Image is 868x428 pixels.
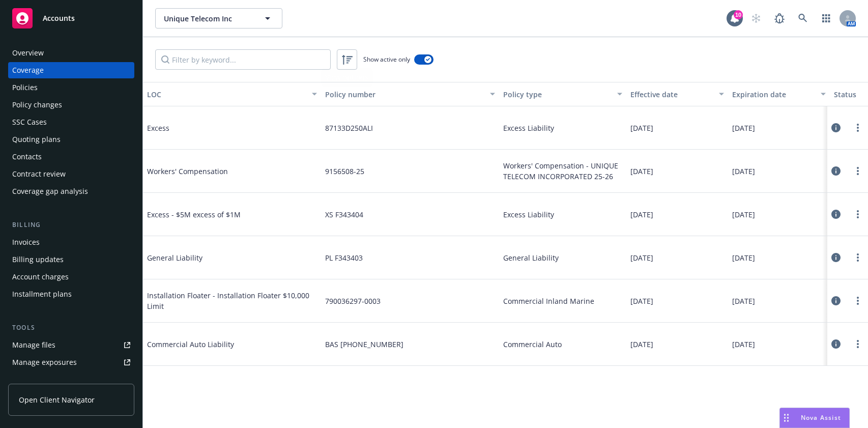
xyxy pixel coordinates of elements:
a: Contacts [8,149,134,165]
button: LOC [143,82,321,106]
div: Tools [8,323,134,333]
div: Policy type [503,89,611,100]
span: Installation Floater - Installation Floater $10,000 Limit [147,290,317,311]
div: SSC Cases [12,114,47,130]
span: Excess - $5M excess of $1M [147,209,300,220]
a: more [852,338,864,350]
span: Excess Liability [503,209,554,220]
div: LOC [147,89,306,100]
span: [DATE] [732,123,755,133]
span: [DATE] [630,123,653,133]
div: Overview [12,45,44,61]
a: Policies [8,79,134,96]
div: Policies [12,79,38,96]
div: Policy changes [12,97,62,113]
a: Contract review [8,166,134,182]
div: Contacts [12,149,42,165]
a: Report a Bug [769,8,790,28]
button: Expiration date [728,82,830,106]
span: Unique Telecom Inc [164,13,252,24]
div: Contract review [12,166,66,182]
a: more [852,165,864,177]
span: Open Client Navigator [19,394,95,405]
input: Filter by keyword... [155,49,331,70]
button: Unique Telecom Inc [155,8,282,28]
a: more [852,122,864,134]
span: [DATE] [732,339,755,350]
div: Account charges [12,269,69,285]
div: Installment plans [12,286,72,302]
span: 790036297-0003 [325,296,381,306]
a: Installment plans [8,286,134,302]
div: Manage exposures [12,354,77,370]
div: Drag to move [780,408,793,427]
a: Manage files [8,337,134,353]
a: Search [793,8,813,28]
button: Nova Assist [779,408,850,428]
span: 87133D250ALI [325,123,373,133]
span: Nova Assist [801,413,841,422]
div: Expiration date [732,89,815,100]
span: Commercial Auto [503,339,562,350]
a: SSC Cases [8,114,134,130]
a: Start snowing [746,8,766,28]
div: Coverage gap analysis [12,183,88,199]
div: Invoices [12,234,40,250]
a: Switch app [816,8,836,28]
span: PL F343403 [325,252,363,263]
a: more [852,295,864,307]
div: Quoting plans [12,131,61,148]
span: General Liability [503,252,559,263]
a: Coverage [8,62,134,78]
span: BAS [PHONE_NUMBER] [325,339,403,350]
a: Invoices [8,234,134,250]
span: [DATE] [630,209,653,220]
span: [DATE] [630,296,653,306]
div: Billing updates [12,251,64,268]
a: more [852,208,864,220]
a: Policy changes [8,97,134,113]
button: Effective date [626,82,728,106]
a: Accounts [8,4,134,33]
span: 9156508-25 [325,166,364,177]
span: Commercial Inland Marine [503,296,594,306]
div: Coverage [12,62,44,78]
div: Manage certificates [12,372,79,388]
span: General Liability [147,252,300,263]
span: Workers' Compensation [147,166,300,177]
span: Accounts [43,14,75,22]
button: Policy number [321,82,499,106]
a: more [852,251,864,264]
span: [DATE] [732,209,755,220]
a: Billing updates [8,251,134,268]
span: [DATE] [732,252,755,263]
div: Billing [8,220,134,230]
a: Quoting plans [8,131,134,148]
a: Account charges [8,269,134,285]
a: Overview [8,45,134,61]
span: XS F343404 [325,209,363,220]
button: Policy type [499,82,626,106]
span: [DATE] [732,166,755,177]
span: Commercial Auto Liability [147,339,300,350]
span: Workers' Compensation - UNIQUE TELECOM INCORPORATED 25-26 [503,160,622,182]
div: Effective date [630,89,713,100]
span: [DATE] [732,296,755,306]
span: Show active only [363,55,410,64]
div: 10 [734,10,743,19]
div: Policy number [325,89,484,100]
span: [DATE] [630,166,653,177]
span: [DATE] [630,252,653,263]
a: Manage exposures [8,354,134,370]
span: Excess Liability [503,123,554,133]
a: Manage certificates [8,372,134,388]
a: Coverage gap analysis [8,183,134,199]
div: Manage files [12,337,55,353]
span: Excess [147,123,300,133]
span: [DATE] [630,339,653,350]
